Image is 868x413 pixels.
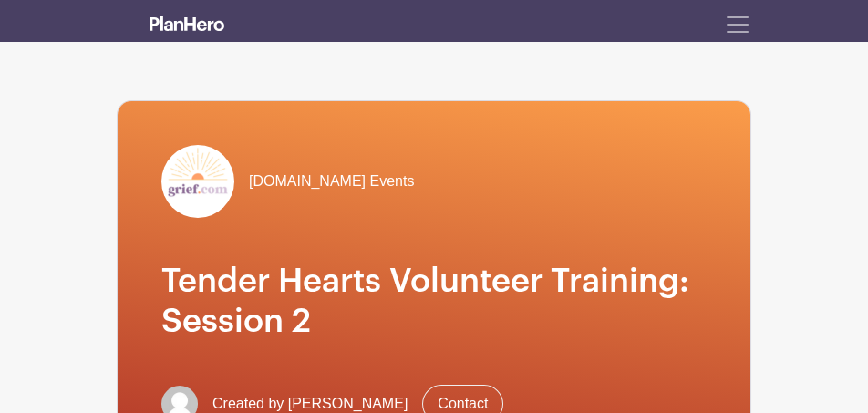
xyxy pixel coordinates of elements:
[161,145,234,218] img: grief-logo-planhero.png
[249,170,414,192] span: [DOMAIN_NAME] Events
[150,16,224,31] img: logo_white-6c42ec7e38ccf1d336a20a19083b03d10ae64f83f12c07503d8b9e83406b4c7d.svg
[161,262,707,341] h1: Tender Hearts Volunteer Training: Session 2
[713,7,762,42] button: Toggle navigation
